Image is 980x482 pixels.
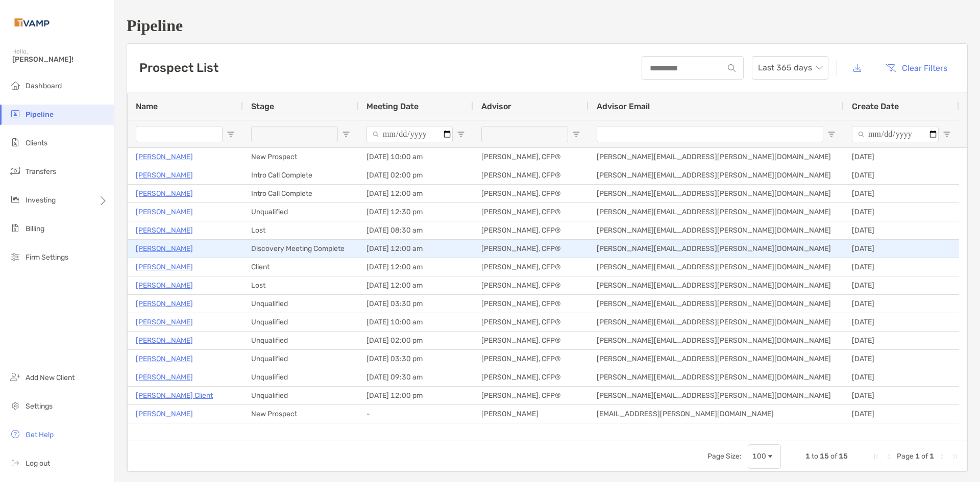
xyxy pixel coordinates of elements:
[885,452,893,461] div: Previous Page
[877,57,955,79] button: Clear Filters
[243,368,358,386] div: Unqualified
[597,126,823,142] input: Advisor Email Filter Input
[852,126,939,142] input: Create Date Filter Input
[136,408,193,420] a: [PERSON_NAME]
[897,452,914,461] span: Page
[844,350,959,368] div: [DATE]
[358,313,473,331] div: [DATE] 10:00 am
[473,240,589,258] div: [PERSON_NAME], CFP®
[9,456,21,469] img: logout icon
[943,130,951,138] button: Open Filter Menu
[136,389,213,402] p: [PERSON_NAME] Client
[136,102,158,111] span: Name
[473,185,589,202] div: [PERSON_NAME], CFP®
[136,206,193,218] p: [PERSON_NAME]
[473,405,589,423] div: [PERSON_NAME]
[844,221,959,239] div: [DATE]
[243,240,358,258] div: Discovery Meeting Complete
[243,387,358,404] div: Unqualified
[589,405,844,423] div: [EMAIL_ADDRESS][PERSON_NAME][DOMAIN_NAME]
[358,405,473,423] div: -
[26,167,56,176] span: Transfers
[457,130,465,138] button: Open Filter Menu
[136,279,193,292] p: [PERSON_NAME]
[26,139,47,147] span: Clients
[844,295,959,313] div: [DATE]
[358,276,473,294] div: [DATE] 12:00 am
[136,261,193,273] p: [PERSON_NAME]
[26,196,56,205] span: Investing
[243,295,358,313] div: Unqualified
[243,276,358,294] div: Lost
[839,452,848,461] span: 15
[243,148,358,166] div: New Prospect
[844,185,959,202] div: [DATE]
[844,405,959,423] div: [DATE]
[26,224,44,233] span: Billing
[473,258,589,276] div: [PERSON_NAME], CFP®
[473,276,589,294] div: [PERSON_NAME], CFP®
[12,4,52,41] img: Zoe Logo
[243,166,358,184] div: Intro Call Complete
[9,165,21,177] img: transfers icon
[9,250,21,263] img: firm-settings icon
[589,387,844,404] div: [PERSON_NAME][EMAIL_ADDRESS][PERSON_NAME][DOMAIN_NAME]
[830,452,837,461] span: of
[728,64,736,72] img: input icon
[243,221,358,239] div: Lost
[589,185,844,202] div: [PERSON_NAME][EMAIL_ADDRESS][PERSON_NAME][DOMAIN_NAME]
[127,16,968,35] h1: Pipeline
[136,334,193,347] a: [PERSON_NAME]
[589,276,844,294] div: [PERSON_NAME][EMAIL_ADDRESS][PERSON_NAME][DOMAIN_NAME]
[589,240,844,258] div: [PERSON_NAME][EMAIL_ADDRESS][PERSON_NAME][DOMAIN_NAME]
[227,130,235,138] button: Open Filter Menu
[872,452,880,461] div: First Page
[473,332,589,349] div: [PERSON_NAME], CFP®
[136,150,193,163] a: [PERSON_NAME]
[243,258,358,276] div: Client
[589,148,844,166] div: [PERSON_NAME][EMAIL_ADDRESS][PERSON_NAME][DOMAIN_NAME]
[358,258,473,276] div: [DATE] 12:00 am
[597,102,650,111] span: Advisor Email
[358,203,473,221] div: [DATE] 12:30 pm
[589,258,844,276] div: [PERSON_NAME][EMAIL_ADDRESS][PERSON_NAME][DOMAIN_NAME]
[243,203,358,221] div: Unqualified
[915,452,920,461] span: 1
[589,368,844,386] div: [PERSON_NAME][EMAIL_ADDRESS][PERSON_NAME][DOMAIN_NAME]
[473,148,589,166] div: [PERSON_NAME], CFP®
[26,459,50,468] span: Log out
[136,297,193,310] a: [PERSON_NAME]
[251,102,274,111] span: Stage
[9,428,21,440] img: get-help icon
[136,371,193,384] a: [PERSON_NAME]
[844,203,959,221] div: [DATE]
[950,452,959,461] div: Last Page
[844,313,959,331] div: [DATE]
[9,108,21,120] img: pipeline icon
[136,169,193,182] a: [PERSON_NAME]
[752,452,766,461] div: 100
[358,368,473,386] div: [DATE] 09:30 am
[921,452,928,461] span: of
[844,148,959,166] div: [DATE]
[136,224,193,237] p: [PERSON_NAME]
[820,452,829,461] span: 15
[589,203,844,221] div: [PERSON_NAME][EMAIL_ADDRESS][PERSON_NAME][DOMAIN_NAME]
[9,193,21,206] img: investing icon
[473,295,589,313] div: [PERSON_NAME], CFP®
[473,203,589,221] div: [PERSON_NAME], CFP®
[358,240,473,258] div: [DATE] 12:00 am
[812,452,818,461] span: to
[844,387,959,404] div: [DATE]
[26,253,68,262] span: Firm Settings
[473,387,589,404] div: [PERSON_NAME], CFP®
[26,373,75,382] span: Add New Client
[26,402,53,411] span: Settings
[473,368,589,386] div: [PERSON_NAME], CFP®
[358,185,473,202] div: [DATE] 12:00 am
[9,136,21,148] img: clients icon
[9,371,21,383] img: add_new_client icon
[366,126,453,142] input: Meeting Date Filter Input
